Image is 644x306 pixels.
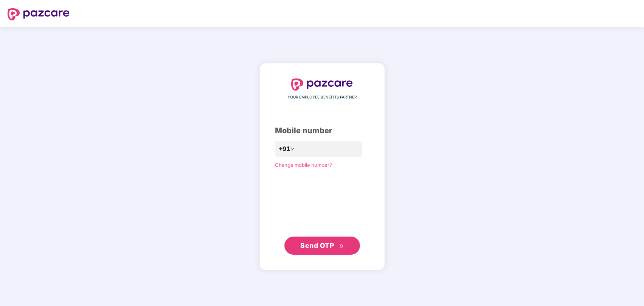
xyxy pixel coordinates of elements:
[300,241,334,249] span: Send OTP
[284,237,360,255] button: Send OTPdouble-right
[279,144,290,154] span: +91
[275,125,369,137] div: Mobile number
[291,78,353,91] img: logo
[8,8,69,20] img: logo
[290,147,295,151] span: down
[287,94,357,100] span: YOUR EMPLOYEE BENEFITS PARTNER
[339,244,344,249] span: double-right
[275,162,332,168] a: Change mobile number?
